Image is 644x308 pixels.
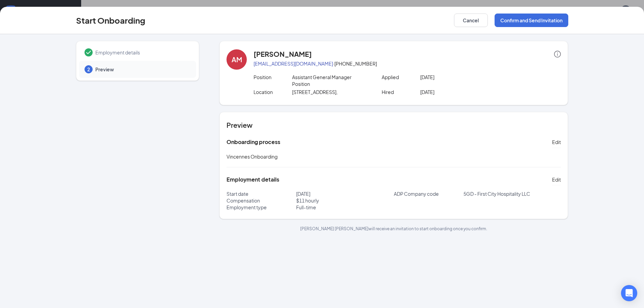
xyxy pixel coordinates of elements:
[454,14,488,27] button: Cancel
[382,89,420,95] p: Hired
[226,190,296,197] p: Start date
[552,176,561,183] span: Edit
[95,66,189,73] span: Preview
[296,204,394,211] p: Full-time
[463,190,561,197] p: 5GD - First City Hospitality LLC
[226,197,296,204] p: Compensation
[219,226,568,232] p: [PERSON_NAME] [PERSON_NAME] will receive an invitation to start onboarding once you confirm.
[254,49,312,59] h4: [PERSON_NAME]
[85,48,93,56] svg: Checkmark
[394,190,463,197] p: ADP Company code
[382,74,420,80] p: Applied
[292,89,369,95] p: [STREET_ADDRESS],
[95,49,189,56] span: Employment details
[254,61,333,67] a: [EMAIL_ADDRESS][DOMAIN_NAME]
[226,120,561,130] h4: Preview
[87,66,90,73] span: 2
[226,138,280,146] h5: Onboarding process
[226,204,296,211] p: Employment type
[621,285,637,301] div: Open Intercom Messenger
[226,153,278,160] span: Vincennes Onboarding
[420,74,497,80] p: [DATE]
[420,89,497,95] p: [DATE]
[296,190,394,197] p: [DATE]
[254,89,292,95] p: Location
[554,51,561,57] span: info-circle
[254,60,561,67] p: · [PHONE_NUMBER]
[296,197,394,204] p: $ 11 hourly
[254,74,292,80] p: Position
[495,14,568,27] button: Confirm and Send Invitation
[232,55,242,64] div: AM
[76,15,145,26] h3: Start Onboarding
[552,174,561,185] button: Edit
[552,139,561,145] span: Edit
[552,137,561,147] button: Edit
[226,176,279,183] h5: Employment details
[292,74,369,87] p: Assistant General Manager Position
